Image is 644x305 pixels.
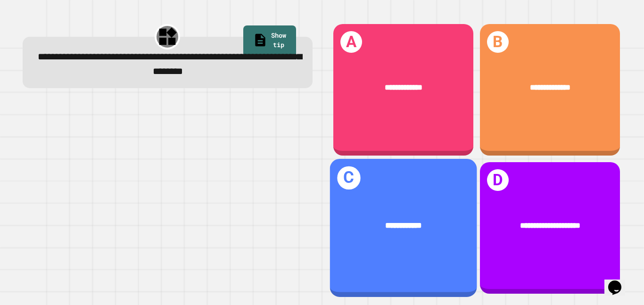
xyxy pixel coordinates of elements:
a: Show tip [243,25,296,57]
h1: A [340,31,363,53]
iframe: chat widget [604,267,635,296]
h1: D [487,169,509,191]
h1: C [337,166,360,190]
h1: B [487,31,509,53]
